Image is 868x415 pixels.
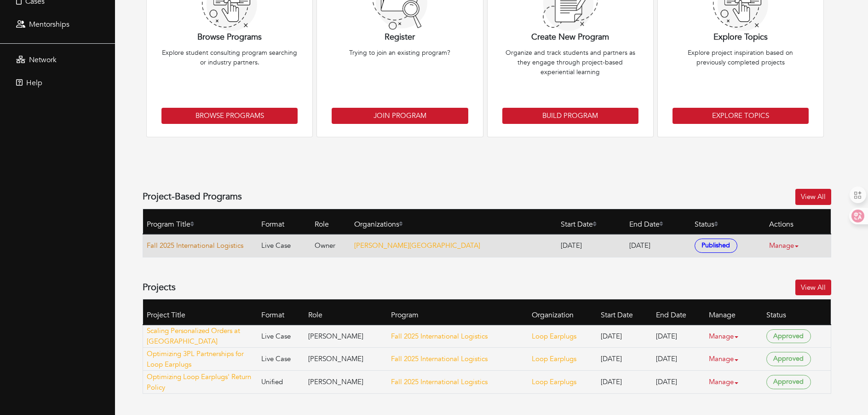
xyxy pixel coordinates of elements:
p: Register [332,31,468,43]
th: Role [311,209,351,234]
a: Explore Topics [673,108,809,124]
p: Browse Programs [161,31,298,43]
a: Fall 2025 International Logistics [391,377,488,386]
span: Network [29,55,57,65]
th: Format [258,209,311,234]
th: Actions [765,209,831,234]
a: Manage [769,237,806,255]
a: Fall 2025 International Logistics [391,354,488,363]
a: Loop Earplugs [532,332,576,341]
a: Start Date [561,219,597,229]
td: [DATE] [626,234,691,257]
td: [PERSON_NAME] [305,348,387,371]
a: Join Program [332,108,468,124]
td: [DATE] [597,371,652,394]
td: [DATE] [652,325,705,348]
td: [DATE] [597,325,652,348]
th: Organization [528,299,597,325]
span: Published [695,239,737,253]
td: Owner [311,234,351,257]
h4: Project-Based Programs [143,191,242,202]
a: Organizations [354,219,403,229]
th: Format [258,299,305,325]
a: Optimizing Loop Earplugs' Return Policy [147,372,257,392]
p: Trying to join an existing program? [332,48,468,103]
td: [PERSON_NAME] [305,325,387,348]
td: [DATE] [652,371,705,394]
th: Program [387,299,528,325]
p: Explore Topics [673,31,809,43]
td: Unified [258,371,305,394]
a: Network [2,51,113,69]
th: Manage [705,299,763,325]
td: Live Case [258,348,305,371]
a: Fall 2025 International Logistics [147,240,257,251]
a: [PERSON_NAME][GEOGRAPHIC_DATA] [354,241,480,250]
td: [DATE] [597,348,652,371]
th: Role [305,299,387,325]
p: Explore student consulting program searching or industry partners. [161,48,298,103]
a: Mentorships [2,15,113,34]
a: Manage [709,327,746,345]
a: Manage [709,373,746,391]
a: Status [695,219,718,229]
a: View All [795,280,831,296]
h4: Projects [143,282,176,293]
span: Approved [766,329,811,344]
td: Live Case [258,325,305,348]
a: Optimizing 3PL Partnerships for Loop Earplugs [147,349,257,369]
td: Live Case [258,234,311,257]
a: Loop Earplugs [532,354,576,363]
a: Fall 2025 International Logistics [391,332,488,341]
span: Approved [766,375,811,389]
a: Program Title [147,219,194,229]
span: Help [26,78,42,88]
td: [DATE] [652,348,705,371]
a: Help [2,74,113,92]
p: Create New Program [502,31,638,43]
th: End Date [652,299,705,325]
a: Build Program [502,108,638,124]
a: Scaling Personalized Orders at [GEOGRAPHIC_DATA] [147,326,257,346]
span: Mentorships [29,19,69,29]
p: Explore project inspiration based on previously completed projects [673,48,809,103]
td: [PERSON_NAME] [305,371,387,394]
th: Project Title [143,299,258,325]
span: Approved [766,352,811,366]
th: Start Date [597,299,652,325]
th: Status [763,299,831,325]
p: Organize and track students and partners as they engage through project-based experiential learning [502,48,638,103]
a: View All [795,189,831,205]
a: Browse Programs [161,108,298,124]
a: Loop Earplugs [532,377,576,386]
td: [DATE] [557,234,626,257]
a: End Date [629,219,663,229]
a: Manage [709,350,746,368]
